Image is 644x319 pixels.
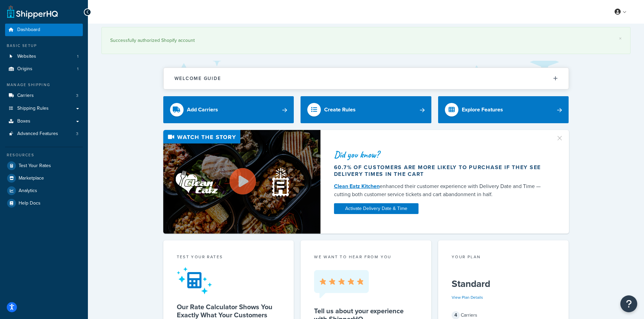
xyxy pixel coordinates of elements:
img: Video thumbnail [163,130,320,234]
a: Marketplace [5,172,83,184]
li: Websites [5,50,83,63]
div: 60.7% of customers are more likely to purchase if they see delivery times in the cart [334,164,548,178]
a: Dashboard [5,24,83,36]
div: Successfully authorized Shopify account [110,36,622,45]
li: Advanced Features [5,128,83,140]
span: Boxes [17,118,30,124]
span: 1 [77,54,78,59]
li: Carriers [5,89,83,102]
span: Marketplace [19,176,44,181]
span: 1 [77,66,78,72]
h5: Standard [452,278,555,289]
p: we want to hear from you [314,254,418,260]
h2: Welcome Guide [174,76,221,81]
a: Help Docs [5,197,83,209]
div: Resources [5,152,83,158]
span: 3 [76,93,78,99]
a: Boxes [5,115,83,128]
span: Test Your Rates [19,163,51,169]
div: Basic Setup [5,43,83,49]
span: Carriers [17,93,34,99]
a: Clean Eatz Kitchen [334,182,380,190]
div: Manage Shipping [5,82,83,88]
span: Dashboard [17,27,40,33]
div: Explore Features [462,105,503,114]
a: Shipping Rules [5,102,83,115]
a: View Plan Details [452,294,483,300]
div: Test your rates [177,254,281,262]
div: Create Rules [324,105,356,114]
a: × [619,36,622,41]
span: Websites [17,54,36,59]
a: Activate Delivery Date & Time [334,203,419,214]
a: Test Your Rates [5,160,83,172]
span: Advanced Features [17,131,58,137]
button: Open Resource Center [620,295,637,312]
a: Carriers3 [5,89,83,102]
li: Origins [5,63,83,75]
a: Create Rules [301,96,431,123]
div: enhanced their customer experience with Delivery Date and Time — cutting both customer service ti... [334,182,548,198]
a: Origins1 [5,63,83,75]
div: Add Carriers [187,105,218,114]
button: Welcome Guide [164,68,569,89]
a: Advanced Features3 [5,128,83,140]
a: Add Carriers [163,96,294,123]
div: Your Plan [452,254,555,262]
a: Analytics [5,185,83,197]
span: Help Docs [19,201,41,206]
span: Origins [17,66,32,72]
span: Analytics [19,188,37,194]
span: Shipping Rules [17,106,49,111]
a: Explore Features [438,96,569,123]
a: Websites1 [5,50,83,63]
span: 3 [76,131,78,137]
div: Did you know? [334,150,548,159]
